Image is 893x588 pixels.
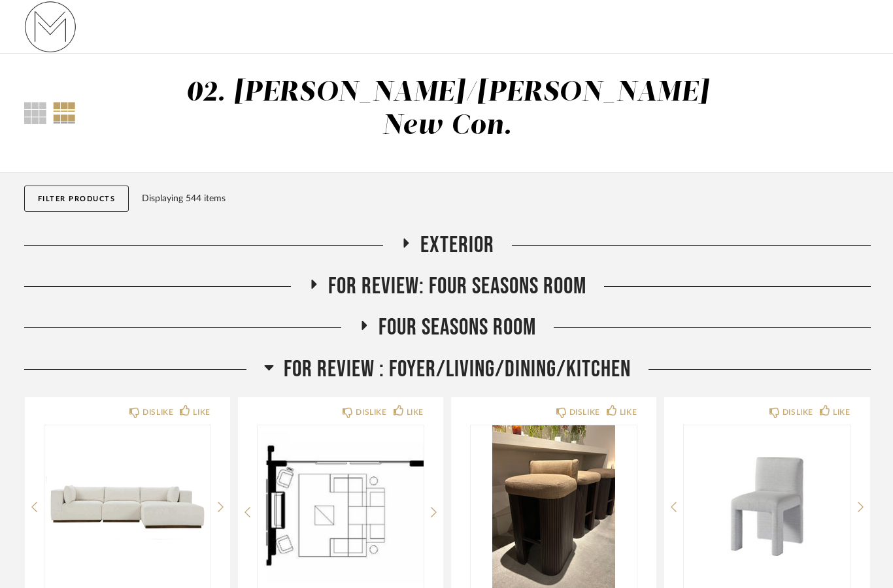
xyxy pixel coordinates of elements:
div: Displaying 544 items [142,191,864,206]
div: LIKE [193,406,210,419]
img: 731fa33b-e84c-4a12-b278-4e852f0fb334.png [24,1,76,53]
div: LIKE [833,406,850,419]
span: For Review: Four seasons room [328,272,586,301]
button: Filter Products [24,186,129,212]
div: 02. [PERSON_NAME]/[PERSON_NAME] New Con. [186,79,709,140]
div: DISLIKE [356,406,386,419]
div: LIKE [407,406,424,419]
div: LIKE [620,406,637,419]
span: FOR REVIEW : Foyer/Living/Dining/Kitchen [284,355,631,384]
div: DISLIKE [143,406,173,419]
div: DISLIKE [569,406,600,419]
div: DISLIKE [783,406,813,419]
span: Four Seasons Room [379,314,536,342]
span: Exterior [420,231,494,259]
